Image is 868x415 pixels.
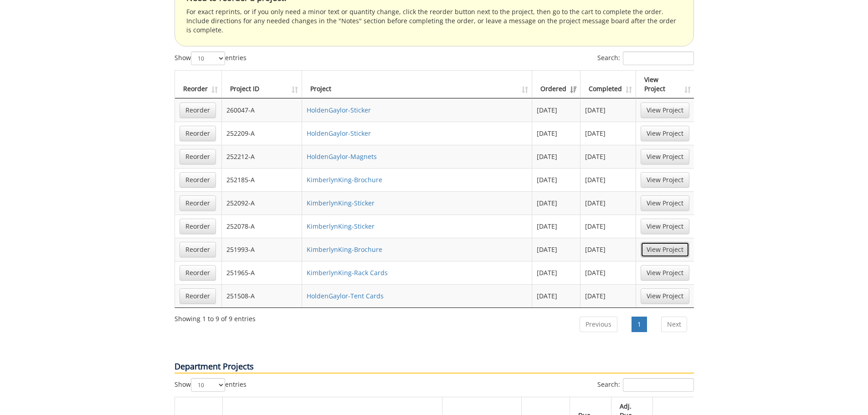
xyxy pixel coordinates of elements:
a: Reorder [180,172,216,188]
a: View Project [641,195,689,211]
label: Show entries [175,51,247,65]
th: Ordered: activate to sort column ascending [532,71,580,98]
a: Reorder [180,288,216,304]
a: KimberlynKing-Brochure [307,175,382,184]
td: [DATE] [532,168,580,191]
td: [DATE] [532,261,580,284]
input: Search: [623,51,694,65]
label: Show entries [175,378,247,392]
td: [DATE] [580,191,636,215]
select: Showentries [191,378,225,392]
input: Search: [623,378,694,392]
a: KimberlynKing-Rack Cards [307,268,388,277]
a: View Project [641,242,689,257]
a: KimberlynKing-Brochure [307,245,382,254]
td: 252092-A [222,191,302,215]
a: Previous [580,317,617,332]
td: 251508-A [222,284,302,307]
label: Search: [597,378,694,392]
p: For exact reprints, or if you only need a minor text or quantity change, click the reorder button... [186,7,682,35]
td: [DATE] [580,261,636,284]
th: Project: activate to sort column ascending [302,71,533,98]
a: Reorder [180,102,216,118]
a: View Project [641,219,689,234]
td: 251993-A [222,238,302,261]
a: KimberlynKing-Sticker [307,199,375,207]
th: View Project: activate to sort column ascending [636,71,694,98]
a: HoldenGaylor-Sticker [307,106,371,114]
td: 252185-A [222,168,302,191]
td: 251965-A [222,261,302,284]
a: View Project [641,126,689,141]
td: [DATE] [532,215,580,238]
td: [DATE] [580,284,636,307]
a: HoldenGaylor-Sticker [307,129,371,138]
td: [DATE] [580,215,636,238]
td: [DATE] [532,145,580,168]
a: HoldenGaylor-Tent Cards [307,292,384,300]
a: View Project [641,149,689,164]
a: View Project [641,172,689,188]
td: [DATE] [580,238,636,261]
a: View Project [641,265,689,281]
a: HoldenGaylor-Magnets [307,152,377,161]
a: Reorder [180,219,216,234]
td: [DATE] [580,122,636,145]
a: View Project [641,102,689,118]
td: [DATE] [532,238,580,261]
td: 252209-A [222,122,302,145]
a: Reorder [180,126,216,141]
a: Reorder [180,265,216,281]
p: Department Projects [175,361,694,374]
td: [DATE] [532,98,580,122]
div: Showing 1 to 9 of 9 entries [175,311,256,323]
td: [DATE] [580,98,636,122]
td: [DATE] [532,284,580,307]
td: 260047-A [222,98,302,122]
a: Reorder [180,195,216,211]
label: Search: [597,51,694,65]
td: 252078-A [222,215,302,238]
td: [DATE] [580,145,636,168]
a: Next [661,317,687,332]
a: Reorder [180,242,216,257]
a: 1 [632,317,647,332]
th: Completed: activate to sort column ascending [580,71,636,98]
select: Showentries [191,51,225,65]
th: Reorder: activate to sort column ascending [175,71,222,98]
td: [DATE] [532,122,580,145]
td: [DATE] [580,168,636,191]
td: [DATE] [532,191,580,215]
th: Project ID: activate to sort column ascending [222,71,302,98]
td: 252212-A [222,145,302,168]
a: KimberlynKing-Sticker [307,222,375,231]
a: Reorder [180,149,216,164]
a: View Project [641,288,689,304]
